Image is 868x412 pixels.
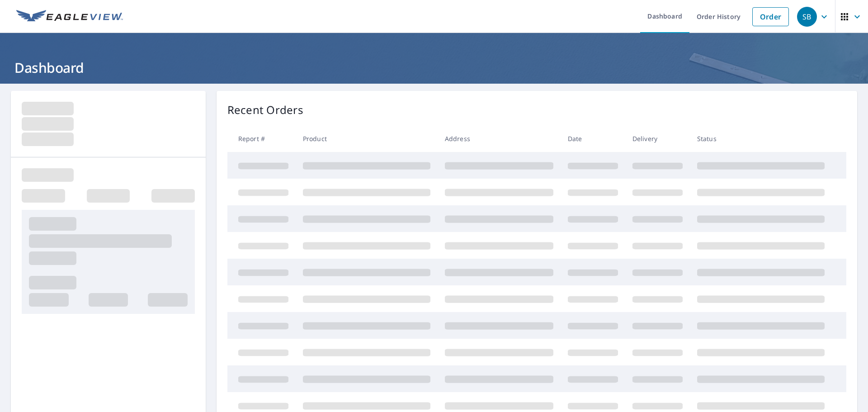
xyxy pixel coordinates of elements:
[227,125,296,152] th: Report #
[625,125,690,152] th: Delivery
[690,125,832,152] th: Status
[438,125,561,152] th: Address
[16,10,123,24] img: EV Logo
[561,125,625,152] th: Date
[296,125,438,152] th: Product
[11,58,857,77] h1: Dashboard
[227,102,303,118] p: Recent Orders
[797,7,817,27] div: SB
[752,7,789,26] a: Order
